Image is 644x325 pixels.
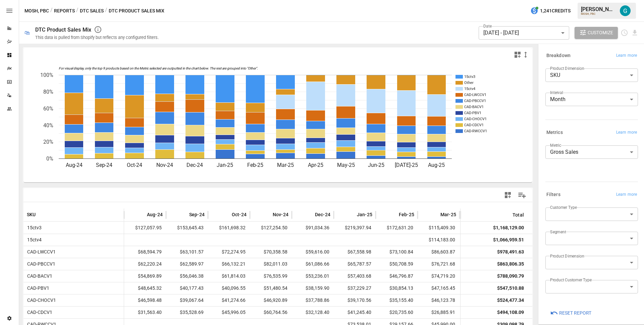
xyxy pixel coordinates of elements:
[337,307,372,318] span: $41,245.40
[273,211,288,218] span: Nov-24
[421,234,456,246] span: $114,183.00
[421,294,456,306] span: $46,123.78
[395,162,418,168] text: [DATE]-25
[464,99,486,103] text: CAD-PBCCV1
[588,29,613,37] span: Customize
[137,210,146,220] button: Sort
[479,26,569,40] div: [DATE] - [DATE]
[80,7,104,15] button: DTC Sales
[464,105,484,109] text: CAD-BACV1
[127,282,163,294] span: $48,645.32
[43,122,53,129] text: 40%
[295,294,330,306] span: $37,788.86
[497,294,524,306] div: $524,477.34
[24,7,49,15] button: MOSH, PBC
[96,162,112,168] text: Sep-24
[43,139,53,145] text: 20%
[528,5,573,17] button: 1,241Credits
[337,162,355,168] text: May-25
[253,270,288,282] span: $76,535.99
[169,222,205,234] span: $153,645.43
[127,307,163,318] span: $31,563.40
[421,270,456,282] span: $74,719.20
[24,237,42,242] span: 15ctv4
[575,27,618,39] button: Customize
[24,297,56,303] span: CAD-CHOCV1
[127,162,142,168] text: Oct-24
[545,145,638,159] div: Gross Sales
[559,309,591,317] span: Reset Report
[277,162,294,168] text: Mar-25
[169,307,205,318] span: $35,528.69
[550,229,566,235] label: Segment
[105,7,107,15] div: /
[581,6,616,12] div: [PERSON_NAME]
[156,162,173,168] text: Nov-24
[24,310,52,315] span: CAD-CDCV1
[550,204,577,210] label: Customer Type
[493,222,524,234] div: $1,168,129.00
[515,188,530,203] button: Manage Columns
[315,211,330,218] span: Dec-24
[379,294,414,306] span: $35,155.40
[37,210,46,220] button: Sort
[421,307,456,318] span: $26,885.91
[428,162,445,168] text: Aug-25
[497,282,524,294] div: $547,510.88
[253,282,288,294] span: $51,480.54
[211,270,247,282] span: $61,814.03
[464,93,486,97] text: CAD-LWCCV1
[581,12,616,15] div: MOSH, PBC
[631,29,639,37] button: Download report
[295,258,330,270] span: $61,086.66
[27,211,36,218] span: SKU
[35,35,159,40] div: This data is pulled from Shopify but reflects any configured filters.
[430,210,440,220] button: Sort
[464,87,475,91] text: 15ctv4
[169,294,205,306] span: $39,067.64
[305,210,314,220] button: Sort
[620,5,631,16] div: Gavin Acres
[247,162,263,168] text: Feb-25
[464,117,487,121] text: CAD-CHOCV1
[43,89,53,95] text: 80%
[211,282,247,294] span: $40,096.55
[421,258,456,270] span: $76,721.68
[263,210,272,220] button: Sort
[421,282,456,294] span: $47,165.45
[308,162,323,168] text: Apr-25
[127,246,163,258] span: $68,594.79
[253,307,288,318] span: $60,764.56
[464,81,474,85] text: Other
[616,1,635,20] button: Gavin Acres
[295,270,330,282] span: $53,236.01
[621,29,628,37] button: Schedule report
[616,52,637,59] span: Learn more
[169,258,205,270] span: $62,589.97
[379,307,414,318] span: $20,735.60
[222,210,231,220] button: Sort
[50,7,53,15] div: /
[253,294,288,306] span: $46,920.89
[147,211,163,218] span: Aug-24
[186,162,203,168] text: Dec-24
[127,222,163,234] span: $127,057.95
[35,27,91,33] div: DTC Product Sales Mix
[368,162,384,168] text: Jun-25
[217,162,233,168] text: Jan-25
[545,307,596,319] button: Reset Report
[379,270,414,282] span: $46,796.87
[550,65,584,71] label: Product Dimension
[54,7,75,15] button: Reports
[40,72,53,78] text: 100%
[169,282,205,294] span: $40,177.43
[127,258,163,270] span: $62,220.24
[66,162,83,168] text: Aug-24
[253,246,288,258] span: $70,358.58
[379,246,414,258] span: $73,100.84
[24,261,55,267] span: CAD-PBCCV1
[24,225,42,230] span: 15ctv3
[23,61,527,182] div: A chart.
[513,212,524,218] div: Total
[211,294,247,306] span: $41,274.66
